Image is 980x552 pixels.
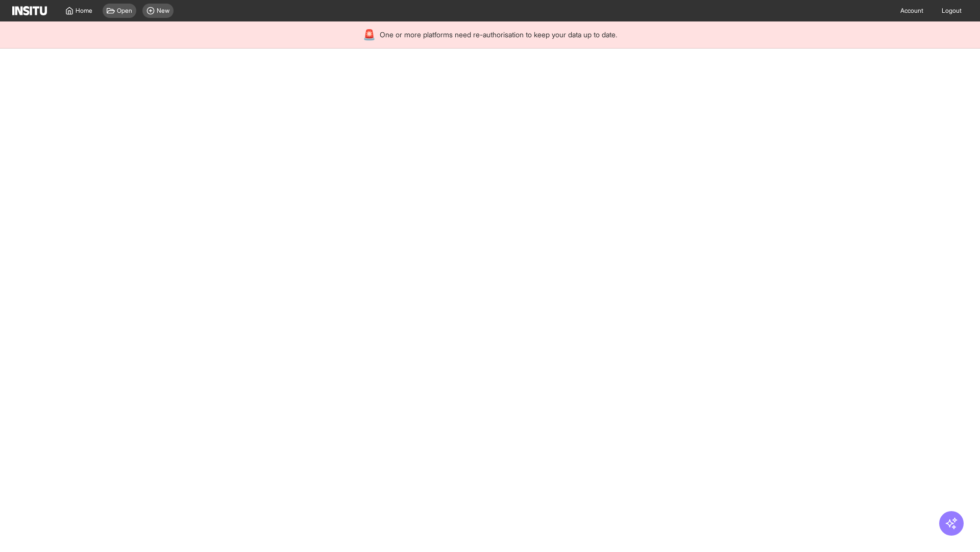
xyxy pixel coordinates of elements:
[12,6,47,15] img: Logo
[380,30,617,40] span: One or more platforms need re-authorisation to keep your data up to date.
[117,7,132,15] span: Open
[157,7,169,15] span: New
[363,28,376,42] div: 🚨
[76,7,92,15] span: Home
